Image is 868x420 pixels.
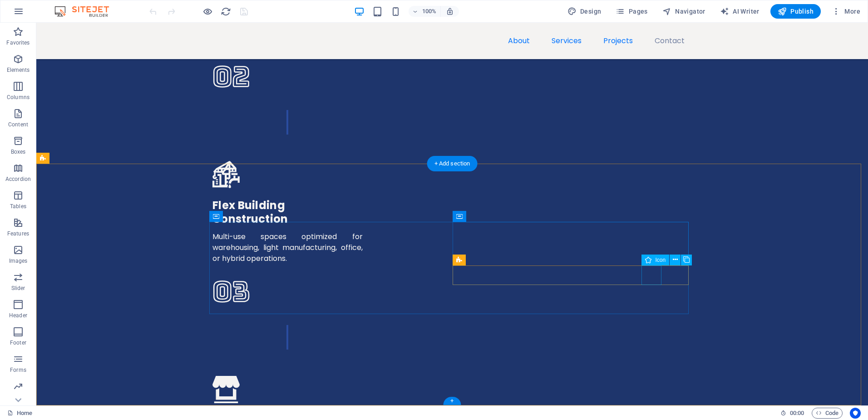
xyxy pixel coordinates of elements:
p: Accordion [5,175,31,183]
div: + [443,397,461,405]
p: Header [9,312,27,319]
span: Design [567,7,602,16]
span: Publish [778,7,814,16]
p: Footer [10,339,26,346]
button: Click here to leave preview mode and continue editing [202,6,213,17]
button: Navigator [659,4,709,19]
p: Boxes [11,148,26,155]
img: Editor Logo [52,6,120,17]
p: Slider [11,285,25,292]
p: Features [7,230,29,237]
div: + Add section [427,156,478,171]
p: Tables [10,203,26,210]
div: Design (Ctrl+Alt+Y) [564,4,605,19]
p: Favorites [6,39,30,46]
button: Usercentrics [850,408,861,419]
p: Images [9,257,28,265]
span: Code [816,408,838,419]
p: Columns [7,94,30,101]
p: Elements [7,66,30,74]
span: : [796,410,798,416]
button: Code [812,408,843,419]
span: More [832,7,860,16]
button: More [828,4,864,19]
button: Pages [612,4,651,19]
i: Reload page [221,6,231,17]
button: AI Writer [716,4,763,19]
a: Click to cancel selection. Double-click to open Pages [7,408,32,419]
button: Design [564,4,605,19]
h6: Session time [780,408,804,419]
p: Marketing [5,394,30,401]
span: Icon [655,257,666,263]
h6: 100% [422,6,437,17]
button: 100% [409,6,441,17]
span: AI Writer [720,7,759,16]
span: Navigator [662,7,705,16]
i: On resize automatically adjust zoom level to fit chosen device. [446,7,454,15]
button: Publish [770,4,821,19]
span: 00 00 [790,408,804,419]
span: Pages [616,7,647,16]
p: Content [8,121,28,128]
p: Forms [10,366,26,374]
button: reload [220,6,231,17]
